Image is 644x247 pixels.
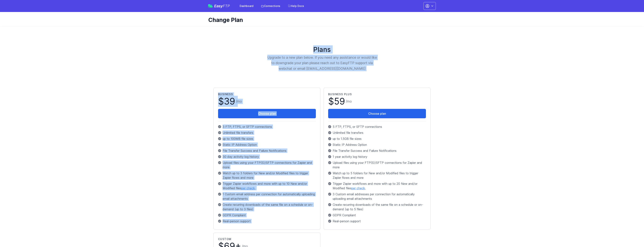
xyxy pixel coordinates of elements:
[236,99,242,104] span: /
[328,136,426,141] p: up to 1.5GB file sizes
[328,154,426,159] p: 1 year activity log history
[285,3,306,9] a: Help Docs
[218,124,316,129] p: 3 FTP, FTPS, or SFTP connections
[223,4,230,8] span: FTP
[218,171,316,180] p: Watch up to 3 folders for New and/or Modified files to trigger Zapier flows and more
[223,181,316,190] span: Trigger Zapier workflows and more with up to 10 New and/or Modified files .
[328,202,426,211] p: Create recurring downloads of the same file on a schedule or on-demand (up to 5 files)
[218,202,316,211] p: Create recurring downloads of the same file on a schedule or on-demand (up to 3 files)
[208,4,213,8] img: easyftp_logo.png
[328,97,345,106] span: $
[328,142,426,147] p: Static IP Address Option
[218,109,316,118] button: Choose plan
[218,160,316,169] p: Upload files using your FTP(S)/SFTP connections for Zapier and more
[237,3,256,9] a: Dashboard
[267,55,377,71] p: Upgrade to a new plan below. If you need any assistance or would like to downgrade your plan plea...
[333,181,426,190] span: Trigger Zapier workflows and more with up to 20 New and/or Modified files .
[218,130,316,135] p: Unlimited file transfers
[218,237,316,241] h2: Custom
[212,46,432,53] h1: Plans
[328,213,426,217] p: GDPR Compliant
[218,142,316,147] p: Static IP Address Option
[218,92,316,96] h2: Business
[224,96,235,107] span: 39
[218,154,316,159] p: 30 day activity log history
[328,160,426,169] p: Upload files using your FTP(S)/SFTP connections for Zapier and more
[334,96,345,107] span: 59
[218,192,316,201] p: 1 Custom email address per connection for automatically uploading email attachments
[241,186,255,190] a: per check
[328,130,426,135] p: Unlimited file transfers
[346,99,352,104] span: /
[328,109,426,118] button: Choose plan
[328,124,426,129] p: 5 FTP, FTPS, or SFTP connections
[328,171,426,180] p: Watch up to 5 folders for New and/or Modified files to trigger Zapier flows and more
[328,192,426,201] p: 3 Custom email addresses per connection for automatically uploading email attachments
[218,97,235,106] span: $
[351,186,365,190] a: per check
[218,219,316,223] p: Real-person support
[259,3,282,9] a: Connections
[208,16,433,23] h1: Change Plan
[328,92,426,96] h2: Business Plus
[218,213,316,217] p: GDPR Compliant
[218,148,316,153] p: File Transfer Success and Failure Notifications
[347,99,352,103] span: mo
[328,219,426,223] p: Real-person support
[625,228,640,243] iframe: Drift Widget Chat Controller
[214,4,230,8] span: Easy
[218,136,316,141] p: up to 100MB file sizes
[237,99,242,103] span: mo
[328,148,426,153] p: File Transfer Success and Failure Notifications
[208,4,230,8] a: EasyFTP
